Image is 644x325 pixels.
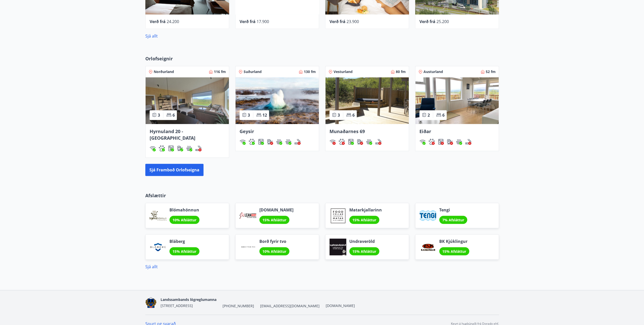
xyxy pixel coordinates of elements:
[161,303,193,308] span: [STREET_ADDRESS]
[419,19,435,24] span: Verð frá
[145,192,499,199] p: Afslættir
[260,303,320,309] span: [EMAIL_ADDRESS][DOMAIN_NAME]
[294,139,301,145] div: Reykingar / Vape
[244,69,262,74] span: Suðurland
[456,139,462,145] div: Heitur pottur
[429,139,435,145] img: pxcaIm5dSOV3FS4whs1soiYWTwFQvksT25a9J10C.svg
[329,19,345,24] span: Verð frá
[428,112,430,118] span: 2
[169,207,199,213] span: Blómahönnun
[419,128,431,134] span: Eiðar
[159,145,165,151] img: pxcaIm5dSOV3FS4whs1soiYWTwFQvksT25a9J10C.svg
[258,139,264,145] img: Dl16BY4EX9PAW649lg1C3oBuIaAsR6QVDQBO2cTm.svg
[259,239,289,244] span: Borð fyrir tvo
[366,139,372,145] img: h89QDIuHlAdpqTriuIvuEWkTH976fOgBEOOeu1mi.svg
[168,145,174,151] img: Dl16BY4EX9PAW649lg1C3oBuIaAsR6QVDQBO2cTm.svg
[352,218,376,222] span: 15% Afsláttur
[439,207,467,213] span: Tengi
[329,139,336,145] img: HJRyFFsYp6qjeUYhR4dAD8CaCEsnIFYZ05miwXoh.svg
[259,207,293,213] span: [DOMAIN_NAME]
[186,145,192,151] div: Heitur pottur
[146,77,229,124] img: Paella dish
[276,139,282,145] div: Rafmagnspottur
[145,297,157,308] img: 1cqKbADZNYZ4wXUG0EC2JmCwhQh0Y6EN22Kw4FTY.png
[257,19,269,24] span: 17.900
[249,139,255,145] img: pxcaIm5dSOV3FS4whs1soiYWTwFQvksT25a9J10C.svg
[177,145,183,151] div: Hleðslustöð fyrir rafbíla
[339,139,345,145] div: Gæludýr
[169,239,199,244] span: Bláberg
[438,139,444,145] div: Þvottavél
[347,19,359,24] span: 23.900
[349,207,382,213] span: Matarkjallarinn
[145,55,173,62] span: Orlofseignir
[352,112,355,118] span: 6
[285,139,291,145] img: h89QDIuHlAdpqTriuIvuEWkTH976fOgBEOOeu1mi.svg
[167,19,179,24] span: 24.200
[267,139,273,145] img: nH7E6Gw2rvWFb8XaSdRp44dhkQaj4PJkOoRYItBQ.svg
[423,69,443,74] span: Austurland
[168,145,174,151] div: Þvottavél
[150,128,195,141] span: Hyrnuland 20 - [GEOGRAPHIC_DATA]
[145,164,203,176] button: Sjá framboð orlofseigna
[240,139,246,145] div: Þráðlaust net
[258,139,264,145] div: Þvottavél
[429,139,435,145] div: Gæludýr
[248,112,250,118] span: 3
[357,139,363,145] div: Hleðslustöð fyrir rafbíla
[375,139,381,145] img: QNIUl6Cv9L9rHgMXwuzGLuiJOj7RKqxk9mBFPqjq.svg
[375,139,381,145] div: Reykingar / Vape
[366,139,372,145] div: Heitur pottur
[214,69,226,74] span: 116 fm
[304,69,316,74] span: 130 fm
[486,69,496,74] span: 52 fm
[172,249,196,254] span: 15% Afsláttur
[172,112,175,118] span: 6
[161,297,216,302] span: Landssambands lögreglumanna
[195,145,201,151] div: Reykingar / Vape
[447,139,453,145] img: nH7E6Gw2rvWFb8XaSdRp44dhkQaj4PJkOoRYItBQ.svg
[150,145,156,151] img: HJRyFFsYp6qjeUYhR4dAD8CaCEsnIFYZ05miwXoh.svg
[456,139,462,145] img: h89QDIuHlAdpqTriuIvuEWkTH976fOgBEOOeu1mi.svg
[150,19,166,24] span: Verð frá
[339,139,345,145] img: pxcaIm5dSOV3FS4whs1soiYWTwFQvksT25a9J10C.svg
[439,239,469,244] span: BK Kjúklingur
[186,145,192,151] img: h89QDIuHlAdpqTriuIvuEWkTH976fOgBEOOeu1mi.svg
[294,139,301,145] img: QNIUl6Cv9L9rHgMXwuzGLuiJOj7RKqxk9mBFPqjq.svg
[267,139,273,145] div: Hleðslustöð fyrir rafbíla
[338,112,340,118] span: 3
[325,77,409,124] img: Paella dish
[240,139,246,145] img: HJRyFFsYp6qjeUYhR4dAD8CaCEsnIFYZ05miwXoh.svg
[329,139,336,145] div: Þráðlaust net
[419,139,426,145] img: HJRyFFsYp6qjeUYhR4dAD8CaCEsnIFYZ05miwXoh.svg
[438,139,444,145] img: Dl16BY4EX9PAW649lg1C3oBuIaAsR6QVDQBO2cTm.svg
[177,145,183,151] img: nH7E6Gw2rvWFb8XaSdRp44dhkQaj4PJkOoRYItBQ.svg
[348,139,354,145] img: Dl16BY4EX9PAW649lg1C3oBuIaAsR6QVDQBO2cTm.svg
[348,139,354,145] div: Þvottavél
[223,303,254,309] span: [PHONE_NUMBER]
[172,218,196,222] span: 10% Afsláttur
[159,145,165,151] div: Gæludýr
[240,128,254,134] span: Geysir
[415,77,499,124] img: Paella dish
[154,69,174,74] span: Norðurland
[285,139,291,145] div: Heitur pottur
[334,69,353,74] span: Vesturland
[150,145,156,151] div: Þráðlaust net
[352,249,376,254] span: 15% Afsláttur
[262,218,286,222] span: 15% Afsláttur
[240,19,256,24] span: Verð frá
[145,33,158,39] a: Sjá allt
[262,249,286,254] span: 10% Afsláttur
[235,77,319,124] img: Paella dish
[158,112,160,118] span: 3
[465,139,471,145] img: QNIUl6Cv9L9rHgMXwuzGLuiJOj7RKqxk9mBFPqjq.svg
[357,139,363,145] img: nH7E6Gw2rvWFb8XaSdRp44dhkQaj4PJkOoRYItBQ.svg
[436,19,449,24] span: 25.200
[465,139,471,145] div: Reykingar / Vape
[249,139,255,145] div: Gæludýr
[442,249,466,254] span: 15% Afsláttur
[329,128,365,134] span: Munaðarnes 69
[396,69,406,74] span: 80 fm
[442,218,464,222] span: 7% Afsláttur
